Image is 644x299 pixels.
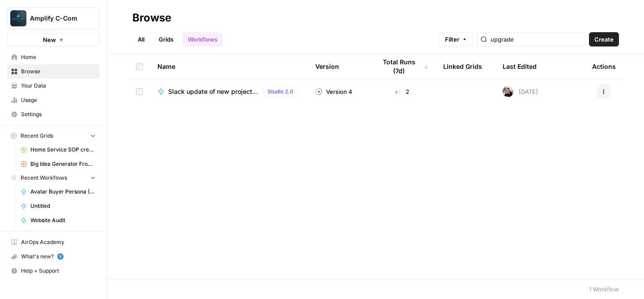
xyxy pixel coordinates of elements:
a: Your Data [7,79,100,93]
div: [DATE] [503,86,538,97]
span: Settings [21,110,96,118]
span: Website Audit [30,216,96,224]
span: Create [594,35,614,44]
a: Slack update of new project upgradeStudio 2.0 [157,86,301,97]
span: Big Idea Generator From Product Grid [30,160,96,168]
a: Website Audit [17,213,100,227]
a: Settings [7,107,100,122]
span: Studio 2.0 [267,88,293,96]
a: Browse [7,64,100,79]
span: Untitled [30,202,96,210]
div: Actions [592,54,616,79]
input: Search [491,35,581,44]
a: Home [7,50,100,64]
a: All [132,32,150,46]
span: Usage [21,96,96,104]
span: Filter [445,35,459,44]
div: Version [315,54,339,79]
span: Recent Workflows [21,174,67,182]
div: Linked Grids [443,54,482,79]
text: 5 [59,254,61,259]
div: Total Runs (7d) [376,54,429,79]
span: Amplify C-Com [30,14,84,23]
span: New [43,35,56,44]
a: AirOps Academy [7,235,100,249]
a: Avatar Buyer Persona (From website) [17,185,100,199]
div: Browse [132,11,171,25]
span: Browse [21,67,96,76]
button: Recent Grids [7,129,100,143]
span: Home Service SOP creator Grid [30,146,96,154]
a: Workflows [182,32,223,46]
button: Workspace: Amplify C-Com [7,7,100,29]
div: What's new? [8,250,99,263]
a: Usage [7,93,100,107]
span: Home [21,53,96,61]
button: Filter [439,32,473,46]
button: What's new? 5 [7,249,100,264]
a: Big Idea Generator From Product Grid [17,157,100,171]
span: Recent Grids [21,132,53,140]
div: 1 Workflow [589,285,619,294]
img: bjh61rgsc05rvyjrpqryenxkz1rl [503,86,513,97]
div: 2 [376,87,429,96]
span: Your Data [21,82,96,90]
img: Amplify C-Com Logo [10,10,26,26]
span: Avatar Buyer Persona (From website) [30,188,96,196]
a: Grids [153,32,179,46]
button: Help + Support [7,264,100,278]
button: Recent Workflows [7,171,100,185]
div: Version 4 [315,87,352,96]
a: Home Service SOP creator Grid [17,143,100,157]
span: Help + Support [21,267,96,275]
span: Slack update of new project upgrade [168,87,260,96]
div: Last Edited [503,54,537,79]
span: AirOps Academy [21,238,96,246]
a: Untitled [17,199,100,213]
button: New [7,33,100,46]
a: 5 [57,253,64,260]
button: Create [589,32,619,46]
div: Name [157,54,301,79]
